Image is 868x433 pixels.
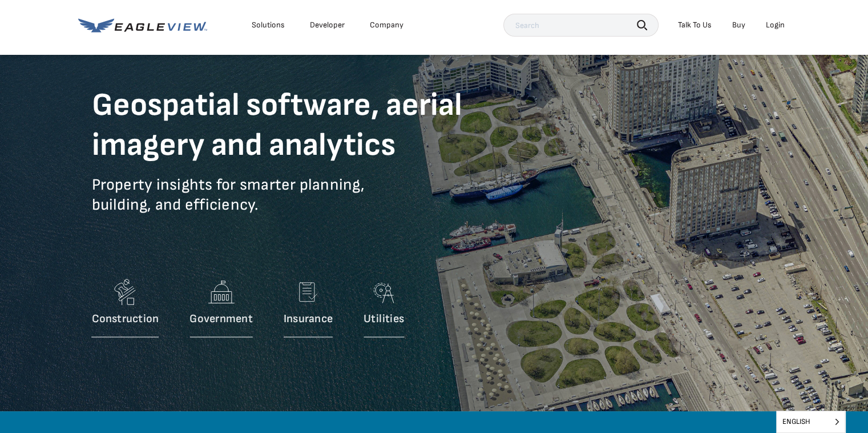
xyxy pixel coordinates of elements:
p: Construction [92,312,159,326]
aside: Language selected: English [776,411,845,433]
div: Talk To Us [678,20,712,30]
input: Search [503,14,659,37]
span: English [777,411,845,432]
a: Utilities [364,275,404,343]
div: Login [766,20,785,30]
p: Property insights for smarter planning, building, and efficiency. [92,175,503,232]
p: Government [189,312,252,326]
a: Government [189,275,252,343]
div: Company [370,20,403,30]
a: Developer [310,20,345,30]
p: Insurance [284,312,333,326]
p: Utilities [364,312,404,326]
a: Construction [92,275,159,343]
h1: Geospatial software, aerial imagery and analytics [92,86,503,166]
a: Insurance [284,275,333,343]
div: Solutions [252,20,285,30]
a: Buy [732,20,745,30]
